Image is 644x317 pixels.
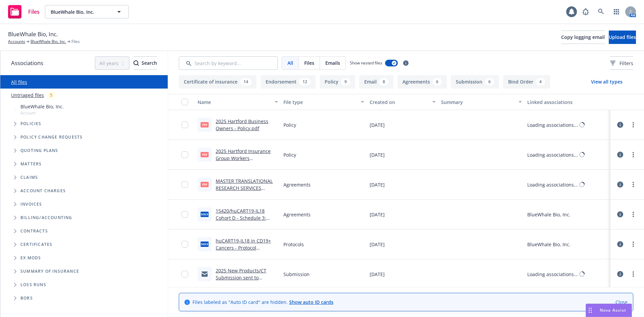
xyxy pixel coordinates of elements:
span: Billing/Accounting [20,216,72,220]
div: Search [133,57,157,69]
span: Files [71,39,80,45]
span: Emails [325,59,340,66]
div: Folder Tree Example [0,211,168,305]
span: Protocols [283,241,304,248]
span: Loss Runs [20,283,46,287]
input: Toggle Row Selected [181,121,188,128]
span: [DATE] [370,241,385,248]
span: Account [20,110,64,116]
span: Files labeled as "Auto ID card" are hidden. [193,299,333,306]
span: Filters [610,60,633,67]
span: docx [201,242,209,247]
span: Files [304,59,314,66]
a: more [629,270,637,278]
span: Policy [283,151,296,158]
span: pdf [201,182,209,187]
button: Certificate of insurance [179,75,257,89]
button: Policy [320,75,355,89]
a: more [629,210,637,218]
span: Certificates [20,243,52,247]
span: [DATE] [370,211,385,218]
span: [DATE] [370,271,385,278]
button: Endorsement [261,75,316,89]
input: Toggle Row Selected [181,181,188,188]
a: huCART19-IL18 in CD19+ Cancers - Protocol Draft.docx [216,237,271,258]
button: Bind Order [503,75,550,89]
div: 14 [240,78,252,86]
span: All [287,59,293,66]
div: Loading associations... [527,151,578,158]
div: Drag to move [586,304,594,317]
span: pdf [201,122,209,127]
div: Loading associations... [527,121,578,128]
a: Report a Bug [579,5,592,18]
a: BlueWhale Bio, Inc. [31,39,66,45]
a: Files [5,2,42,21]
span: Upload files [609,34,636,40]
span: [DATE] [370,121,385,128]
button: Submission [451,75,499,89]
span: Agreements [283,211,311,218]
div: Linked associations [527,99,608,106]
span: [DATE] [370,151,385,158]
a: Accounts [8,39,25,45]
div: Tree Example [0,102,168,211]
span: Contracts [20,229,48,233]
span: Claims [20,175,38,179]
div: 12 [299,78,311,86]
div: 8 [379,78,388,86]
div: Summary [441,99,514,106]
div: 6 [433,78,442,86]
span: Invoices [20,202,42,206]
button: Nova Assist [586,304,632,317]
span: Associations [11,59,43,67]
a: 15420/huCART19-IL18 Cohort D - Schedule 3: Statement of Work (“SOW”).docx [216,208,266,235]
div: 4 [536,78,545,86]
a: Show auto ID cards [289,299,333,305]
input: Toggle Row Selected [181,151,188,158]
a: more [629,121,637,129]
a: 2025 Hartford Business Owners - Policy.pdf [216,118,268,131]
a: Untriaged files [11,92,44,99]
span: BlueWhale Bio, Inc. [20,103,64,110]
input: Search by keyword... [179,56,278,70]
span: Copy logging email [561,34,605,40]
span: Policies [20,122,42,126]
div: Loading associations... [527,181,578,188]
a: Search [594,5,608,18]
button: View all types [580,75,633,89]
div: Loading associations... [527,271,578,278]
a: All files [11,79,27,85]
span: Policy [283,121,296,128]
button: Name [195,94,281,110]
span: BORs [20,296,33,300]
span: Policy change requests [20,135,83,139]
span: Nova Assist [600,307,626,313]
input: Toggle Row Selected [181,211,188,218]
div: 6 [485,78,494,86]
button: SearchSearch [133,56,157,70]
span: Ex Mods [20,256,41,260]
span: Files [28,9,40,14]
a: Switch app [610,5,623,18]
span: Agreements [283,181,311,188]
div: File type [283,99,357,106]
span: docx [201,212,209,217]
span: Submission [283,271,310,278]
span: Summary of insurance [20,269,79,273]
a: more [629,151,637,159]
div: Name [198,99,271,106]
svg: Search [133,60,139,66]
button: File type [281,94,367,110]
a: MASTER TRANSLATIONAL RESEARCH SERVICES AGREEMENT (MTRSA) - With UPENN.pdf [216,178,273,205]
div: Created on [370,99,429,106]
div: BlueWhale Bio, Inc. [527,211,571,218]
input: Toggle Row Selected [181,271,188,277]
button: Email [359,75,393,89]
span: Filters [620,60,633,67]
input: Toggle Row Selected [181,241,188,248]
button: Agreements [397,75,447,89]
button: BlueWhale Bio, Inc. [45,5,129,18]
div: 9 [341,78,350,86]
button: Filters [610,56,633,70]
